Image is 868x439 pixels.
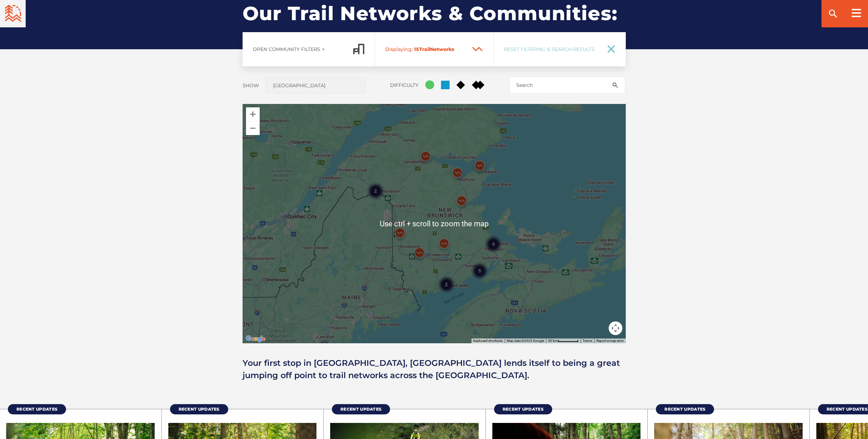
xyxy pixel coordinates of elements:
[414,46,419,52] span: 15
[16,407,57,412] span: Recent Updates
[473,338,503,343] button: Keyboard shortcuts
[494,404,552,414] a: Recent Updates
[503,407,544,412] span: Recent Updates
[367,183,384,200] div: 2
[332,404,390,414] a: Recent Updates
[179,407,220,412] span: Recent Updates
[243,357,626,382] p: Your first stop in [GEOGRAPHIC_DATA], [GEOGRAPHIC_DATA] lends itself to being a great jumping off...
[438,276,455,293] div: 2
[385,46,466,52] span: Trail
[507,339,544,343] span: Map data ©2025 Google
[244,334,267,343] a: Open this area in Google Maps (opens a new window)
[605,77,625,94] button: search
[583,339,592,343] a: Terms (opens in new tab)
[596,339,624,343] a: Report a map error
[452,46,454,52] span: s
[494,32,626,66] a: Reset Filtering & Search Results
[321,47,326,52] ion-icon: add
[243,32,375,66] a: Open Community Filtersadd
[253,46,320,52] span: Open Community Filters
[828,8,839,19] ion-icon: search
[340,407,381,412] span: Recent Updates
[609,321,622,335] button: Map camera controls
[170,404,228,414] a: Recent Updates
[504,46,598,52] span: Reset Filtering & Search Results
[243,82,259,89] label: Show
[485,235,502,252] div: 4
[664,407,705,412] span: Recent Updates
[246,107,260,121] button: Zoom in
[244,334,267,343] img: Google
[8,404,66,414] a: Recent Updates
[390,82,418,88] label: Difficulty
[430,46,452,52] span: Network
[471,262,488,279] div: 5
[612,82,619,89] ion-icon: search
[246,121,260,135] button: Zoom out
[509,77,625,94] input: Search
[656,404,714,414] a: Recent Updates
[548,339,558,343] span: 50 km
[546,338,581,343] button: Map Scale: 50 km per 57 pixels
[385,46,413,52] span: Displaying:
[827,407,868,412] span: Recent Updates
